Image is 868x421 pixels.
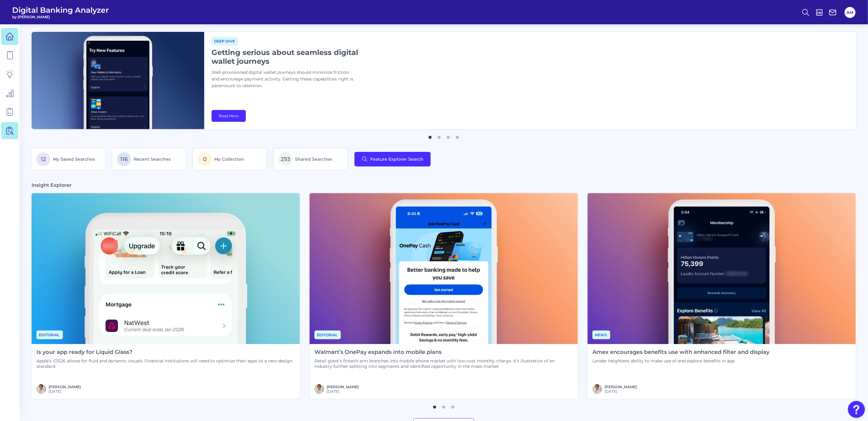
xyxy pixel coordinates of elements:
span: 116 [117,152,131,166]
button: 2 [441,402,447,409]
a: [PERSON_NAME] [327,385,359,389]
button: 3 [445,133,451,139]
a: News [592,332,610,337]
a: [PERSON_NAME] [605,385,637,389]
a: 12My Saved Searches [32,149,105,170]
span: Editorial [36,330,63,339]
p: Apple’s iOS26 allows for fluid and dynamic visuals. Financial institutions will need to optimize ... [36,358,295,369]
img: bannerImg [32,32,204,129]
span: 12 [36,152,50,166]
span: [DATE] [605,389,637,394]
span: Digital Banking Analyzer [12,5,109,15]
button: 2 [436,133,442,139]
h4: Walmart’s OnePay expands into mobile plans [314,349,573,356]
img: MIchael McCaw [592,384,602,394]
p: Well-provisioned digital wallet journeys should minimize friction and encourage payment activity.... [212,69,363,89]
a: 293Shared Searches [274,149,347,170]
p: Lender heightens ability to make use of and explore benefits in app [592,358,769,364]
img: MIchael McCaw [36,384,46,394]
a: Deep dive [212,38,238,44]
h4: Amex encourages benefits use with enhanced filter and display [592,349,769,356]
span: 0 [198,152,212,166]
button: 3 [450,402,456,409]
a: [PERSON_NAME] [49,385,81,389]
button: Open Resource Center [848,401,865,418]
button: 4 [454,133,460,139]
span: Shared Searches [295,156,332,162]
button: 1 [432,402,438,409]
span: Editorial [314,330,341,339]
p: Retail giant’s fintech arm branches into mobile phone market with low-cost monthly charge. It’s i... [314,358,573,369]
span: by [PERSON_NAME] [12,15,109,19]
span: Feature Explorer Search [370,157,423,162]
span: Recent Searches [134,156,171,162]
a: Read More [212,110,246,122]
button: 1 [427,133,433,139]
button: Feature Explorer Search [354,152,431,166]
h1: Getting serious about seamless digital wallet journeys [212,48,363,66]
span: News [592,330,610,339]
a: 0My Collection [193,149,266,170]
span: [DATE] [327,389,359,394]
button: AM [845,7,856,18]
img: Editorial - Phone Zoom In.png [32,193,300,344]
img: MIchael McCaw [314,384,324,394]
span: Deep dive [212,37,238,46]
span: [DATE] [49,389,81,394]
h4: Is your app ready for Liquid Glass? [36,349,295,356]
span: 293 [279,152,293,166]
img: News - Phone (3).png [310,193,578,344]
span: My Saved Searches [53,156,95,162]
a: Editorial [36,332,63,337]
a: Editorial [314,332,341,337]
a: 116Recent Searches [112,149,186,170]
img: News - Phone (4).png [588,193,856,344]
span: My Collection [214,156,244,162]
h3: Insight Explorer [32,182,72,188]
